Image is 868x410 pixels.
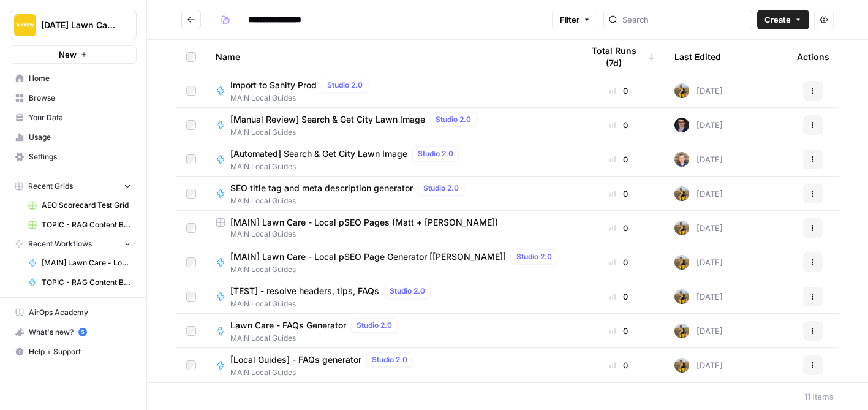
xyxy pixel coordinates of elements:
span: Studio 2.0 [327,80,363,91]
a: Usage [10,127,137,147]
span: Import to Sanity Prod [230,79,317,91]
div: Last Edited [674,40,721,74]
a: AEO Scorecard Test Grid [23,196,137,215]
span: MAIN Local Guides [230,264,562,275]
button: New [10,45,137,64]
div: [DATE] [674,255,723,270]
button: Create [757,10,809,29]
span: Recent Workflows [28,238,92,249]
img: 50s1itr6iuawd1zoxsc8bt0iyxwq [674,152,689,167]
img: bwwep3rohponzecppi6a6ou8qko4 [674,358,689,373]
span: Studio 2.0 [516,251,552,262]
button: Help + Support [10,342,137,362]
span: Studio 2.0 [423,183,459,194]
div: Actions [797,40,829,74]
span: AEO Scorecard Test Grid [42,200,131,211]
span: [Manual Review] Search & Get City Lawn Image [230,113,425,126]
span: MAIN Local Guides [230,367,418,378]
input: Search [622,13,747,26]
span: Studio 2.0 [390,286,425,297]
img: bwwep3rohponzecppi6a6ou8qko4 [674,324,689,338]
div: 0 [583,222,655,234]
div: [DATE] [674,324,723,338]
a: Import to Sanity ProdStudio 2.0MAIN Local Guides [216,78,563,104]
div: 0 [583,119,655,131]
span: Help + Support [29,346,131,357]
img: ldmwv53b2lcy2toudj0k1c5n5o6j [674,118,689,132]
button: Workspace: Sunday Lawn Care [10,10,137,40]
a: AirOps Academy [10,303,137,322]
button: Recent Grids [10,177,137,196]
div: [DATE] [674,118,723,132]
span: Browse [29,93,131,104]
a: [MAIN] Lawn Care - Local pSEO Page Generator [[PERSON_NAME]]Studio 2.0MAIN Local Guides [216,249,563,275]
span: [TEST] - resolve headers, tips, FAQs [230,285,379,297]
text: 5 [81,329,84,335]
div: Total Runs (7d) [583,40,655,74]
div: Name [216,40,563,74]
button: Recent Workflows [10,235,137,253]
div: 0 [583,256,655,268]
span: Filter [560,13,579,26]
a: Home [10,69,137,88]
span: MAIN Local Guides [230,161,464,172]
div: [DATE] [674,358,723,373]
a: TOPIC - RAG Content Brief [23,273,137,292]
a: [MAIN] Lawn Care - Local pSEO Page Generator [[PERSON_NAME]] [23,253,137,273]
span: [MAIN] Lawn Care - Local pSEO Page Generator [[PERSON_NAME]] [42,257,131,268]
div: [DATE] [674,186,723,201]
a: 5 [78,328,87,336]
a: [Automated] Search & Get City Lawn ImageStudio 2.0MAIN Local Guides [216,146,563,172]
div: What's new? [10,323,136,341]
span: Studio 2.0 [418,148,453,159]
span: Recent Grids [28,181,73,192]
div: 0 [583,188,655,200]
span: Studio 2.0 [357,320,392,331]
a: [Local Guides] - FAQs generatorStudio 2.0MAIN Local Guides [216,352,563,378]
span: MAIN Local Guides [216,229,563,240]
img: bwwep3rohponzecppi6a6ou8qko4 [674,289,689,304]
a: Browse [10,88,137,108]
a: Lawn Care - FAQs GeneratorStudio 2.0MAIN Local Guides [216,318,563,344]
span: SEO title tag and meta description generator [230,182,413,194]
span: TOPIC - RAG Content Brief Grid [42,219,131,230]
img: bwwep3rohponzecppi6a6ou8qko4 [674,83,689,98]
a: TOPIC - RAG Content Brief Grid [23,215,137,235]
a: Settings [10,147,137,167]
span: [MAIN] Lawn Care - Local pSEO Page Generator [[PERSON_NAME]] [230,251,506,263]
div: [DATE] [674,289,723,304]
a: SEO title tag and meta description generatorStudio 2.0MAIN Local Guides [216,181,563,207]
span: MAIN Local Guides [230,196,469,207]
span: Studio 2.0 [436,114,471,125]
button: Filter [552,10,598,29]
span: [Local Guides] - FAQs generator [230,354,361,366]
img: bwwep3rohponzecppi6a6ou8qko4 [674,186,689,201]
button: What's new? 5 [10,322,137,342]
a: [Manual Review] Search & Get City Lawn ImageStudio 2.0MAIN Local Guides [216,112,563,138]
a: [TEST] - resolve headers, tips, FAQsStudio 2.0MAIN Local Guides [216,284,563,309]
a: Your Data [10,108,137,127]
span: MAIN Local Guides [230,93,373,104]
span: [MAIN] Lawn Care - Local pSEO Pages (Matt + [PERSON_NAME]) [230,216,498,229]
span: [Automated] Search & Get City Lawn Image [230,148,407,160]
span: MAIN Local Guides [230,298,436,309]
div: 0 [583,153,655,165]
span: New [59,48,77,61]
div: 11 Items [804,390,834,403]
span: MAIN Local Guides [230,127,481,138]
span: Studio 2.0 [372,354,407,365]
div: [DATE] [674,83,723,98]
span: AirOps Academy [29,307,131,318]
span: Lawn Care - FAQs Generator [230,319,346,332]
img: Sunday Lawn Care Logo [14,14,36,36]
div: 0 [583,325,655,337]
a: [MAIN] Lawn Care - Local pSEO Pages (Matt + [PERSON_NAME])MAIN Local Guides [216,216,563,240]
div: 0 [583,359,655,371]
div: 0 [583,85,655,97]
img: bwwep3rohponzecppi6a6ou8qko4 [674,255,689,270]
span: Home [29,73,131,84]
span: Create [764,13,791,26]
button: Go back [181,10,201,29]
span: [DATE] Lawn Care [41,19,115,31]
div: [DATE] [674,152,723,167]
